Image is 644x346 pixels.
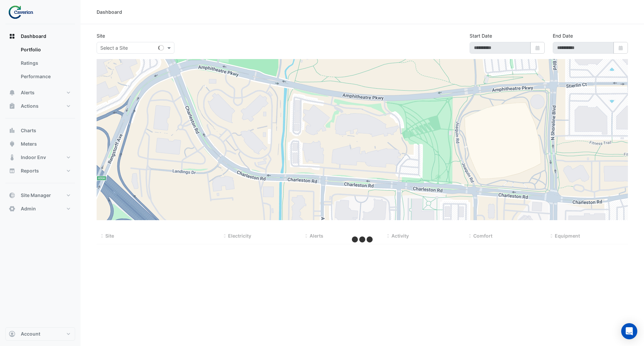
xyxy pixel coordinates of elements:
div: Open Intercom Messenger [621,323,637,339]
label: Start Date [470,32,492,39]
span: Comfort [473,233,492,239]
span: Admin [21,205,36,212]
button: Reports [5,164,75,178]
span: Indoor Env [21,154,46,161]
button: Actions [5,99,75,113]
app-icon: Alerts [9,89,15,96]
span: Reports [21,167,39,174]
app-icon: Site Manager [9,192,15,199]
div: Dashboard [97,8,122,15]
button: Charts [5,124,75,137]
app-icon: Indoor Env [9,154,15,161]
span: Actions [21,103,39,109]
button: Admin [5,202,75,215]
button: Meters [5,137,75,151]
span: Alerts [21,89,35,96]
span: Dashboard [21,33,46,40]
div: Dashboard [5,43,75,86]
app-icon: Dashboard [9,33,15,40]
button: Account [5,327,75,341]
span: Activity [391,233,409,239]
span: Site [105,233,114,239]
span: Electricity [228,233,251,239]
app-icon: Actions [9,103,15,109]
span: Account [21,331,40,337]
app-icon: Meters [9,141,15,147]
button: Alerts [5,86,75,99]
a: Ratings [15,56,75,70]
label: Site [97,32,105,39]
a: Performance [15,70,75,83]
app-icon: Charts [9,127,15,134]
button: Indoor Env [5,151,75,164]
button: Site Manager [5,189,75,202]
span: Equipment [555,233,580,239]
label: End Date [553,32,573,39]
app-icon: Reports [9,167,15,174]
img: Company Logo [8,5,38,19]
span: Meters [21,141,37,147]
a: Portfolio [15,43,75,56]
button: Dashboard [5,30,75,43]
span: Charts [21,127,36,134]
span: Alerts [310,233,323,239]
span: Site Manager [21,192,51,199]
app-icon: Admin [9,205,15,212]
